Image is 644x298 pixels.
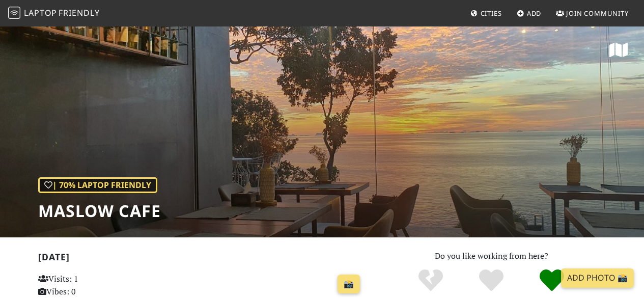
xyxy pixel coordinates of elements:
span: Add [527,9,542,18]
div: Definitely! [521,268,582,293]
h1: MASLOW Cafe [38,201,161,221]
span: Laptop [24,7,57,18]
p: Do you like working from here? [377,250,606,263]
span: Join Community [566,9,629,18]
a: Add [513,4,546,22]
a: Join Community [552,4,633,22]
a: 📸 [338,275,360,294]
div: No [401,268,461,293]
div: | 70% Laptop Friendly [38,177,157,194]
div: Yes [461,268,522,293]
a: Add Photo 📸 [561,268,634,288]
h2: [DATE] [38,252,365,266]
a: Cities [466,4,506,22]
span: Friendly [59,7,99,18]
span: Cities [481,9,502,18]
img: LaptopFriendly [8,7,20,19]
a: LaptopFriendly LaptopFriendly [8,5,100,22]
